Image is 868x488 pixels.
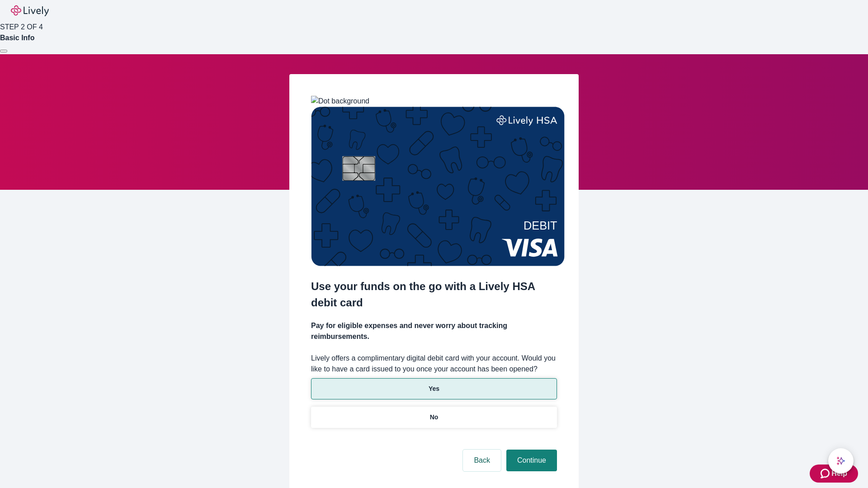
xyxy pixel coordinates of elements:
[311,278,557,311] h2: Use your funds on the go with a Lively HSA debit card
[311,378,557,399] button: Yes
[430,413,439,422] p: No
[311,107,565,266] img: Debit card
[821,468,831,479] svg: Zendesk support icon
[836,456,845,465] svg: Lively AI Assistant
[311,96,369,107] img: Dot background
[463,450,501,471] button: Back
[11,5,49,16] img: Lively
[506,450,557,471] button: Continue
[810,465,858,483] button: Zendesk support iconHelp
[831,468,847,479] span: Help
[311,407,557,428] button: No
[311,353,557,375] label: Lively offers a complimentary digital debit card with your account. Would you like to have a card...
[311,320,557,342] h4: Pay for eligible expenses and never worry about tracking reimbursements.
[429,384,439,394] p: Yes
[828,448,854,474] button: chat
